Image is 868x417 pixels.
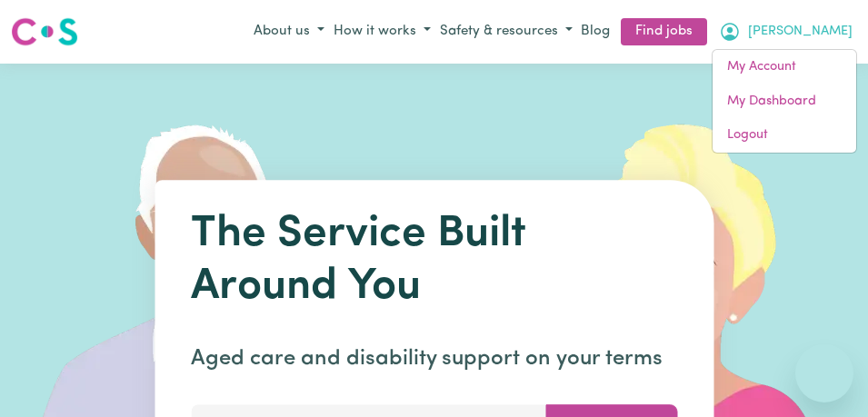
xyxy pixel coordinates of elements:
div: My Account [712,49,857,154]
button: How it works [329,17,435,47]
a: Careseekers logo [11,11,78,53]
a: My Account [713,50,856,84]
a: Find jobs [621,18,707,46]
a: Blog [577,18,614,46]
a: My Dashboard [713,84,856,119]
button: Safety & resources [435,17,577,47]
iframe: Button to launch messaging window [795,344,853,402]
button: My Account [714,16,857,47]
button: About us [249,17,329,47]
p: Aged care and disability support on your terms [191,343,677,375]
h1: The Service Built Around You [191,209,677,313]
img: Careseekers logo [11,15,78,48]
a: Logout [713,118,856,153]
span: [PERSON_NAME] [748,22,853,42]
